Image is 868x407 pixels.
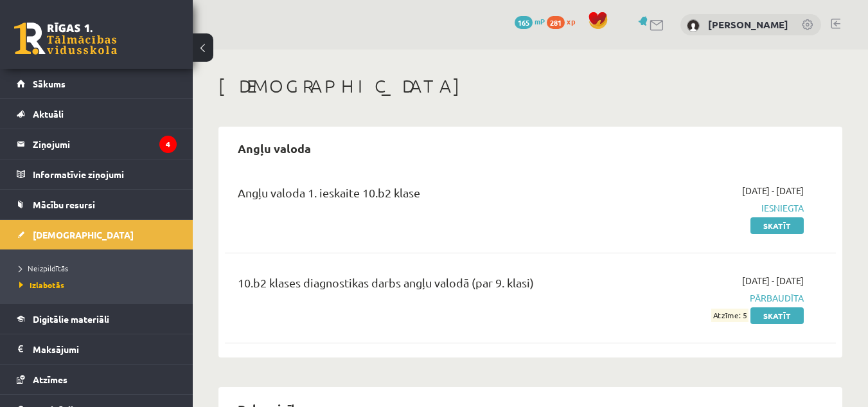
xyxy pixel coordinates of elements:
[19,263,68,273] span: Neizpildītās
[17,129,177,159] a: Ziņojumi4
[33,159,177,189] legend: Informatīvie ziņojumi
[628,201,804,215] span: Iesniegta
[17,304,177,334] a: Digitālie materiāli
[19,279,180,291] a: Izlabotās
[218,75,842,97] h1: [DEMOGRAPHIC_DATA]
[711,309,748,322] span: Atzīme: 5
[33,199,95,210] span: Mācību resursi
[742,184,804,197] span: [DATE] - [DATE]
[750,217,804,234] a: Skatīt
[14,23,117,55] a: Rīgas 1. Tālmācības vidusskola
[17,190,177,219] a: Mācību resursi
[17,159,177,189] a: Informatīvie ziņojumi
[33,78,66,89] span: Sākums
[515,16,533,29] span: 165
[33,313,109,325] span: Digitālie materiāli
[547,16,581,26] a: 281 xp
[19,262,180,274] a: Neizpildītās
[159,136,177,153] i: 4
[33,374,67,385] span: Atzīmes
[17,220,177,249] a: [DEMOGRAPHIC_DATA]
[547,16,565,29] span: 281
[33,229,134,240] span: [DEMOGRAPHIC_DATA]
[17,99,177,129] a: Aktuāli
[225,133,324,163] h2: Angļu valoda
[17,365,177,394] a: Atzīmes
[33,334,177,364] legend: Maksājumi
[19,280,64,290] span: Izlabotās
[750,307,804,324] a: Skatīt
[628,291,804,305] span: Pārbaudīta
[687,19,700,32] img: Ksenija Misņika
[535,16,545,26] span: mP
[742,274,804,287] span: [DATE] - [DATE]
[238,274,608,298] div: 10.b2 klases diagnostikas darbs angļu valodā (par 9. klasi)
[33,129,177,159] legend: Ziņojumi
[567,16,575,26] span: xp
[238,184,608,208] div: Angļu valoda 1. ieskaite 10.b2 klase
[708,18,788,31] a: [PERSON_NAME]
[17,334,177,364] a: Maksājumi
[17,69,177,98] a: Sākums
[515,16,545,26] a: 165 mP
[33,108,64,120] span: Aktuāli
